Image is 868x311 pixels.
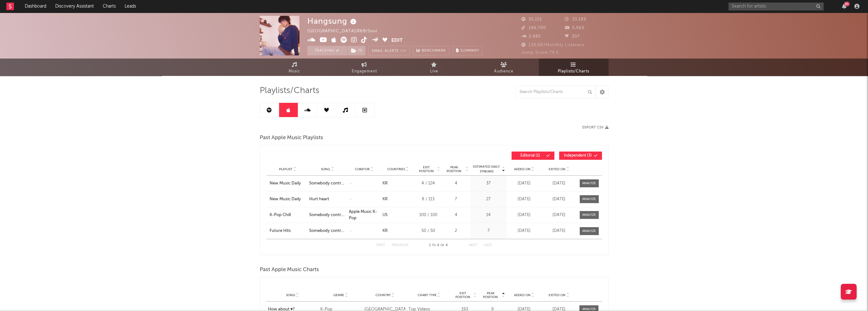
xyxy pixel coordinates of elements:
[309,212,346,218] a: Somebody control me
[382,197,388,201] a: KR
[543,196,575,202] div: [DATE]
[387,167,405,171] span: Countries
[416,180,440,187] div: 4 / 124
[443,212,469,218] div: 4
[582,126,609,129] button: Export CSV
[443,196,469,202] div: 7
[514,293,530,297] span: Added On
[453,46,483,55] button: Summary
[375,293,391,297] span: Country
[309,180,346,187] a: Somebody control me
[330,59,399,76] a: Engagement
[286,293,295,297] span: Song
[391,37,403,45] button: Edit
[432,244,436,247] span: to
[484,244,492,247] button: Last
[349,210,377,220] strong: Apple Music K-Pop
[565,26,584,30] span: 5,960
[270,180,306,187] a: New Music Daily
[480,291,501,299] span: Peak Position
[443,180,469,187] div: 4
[460,49,479,53] span: Summary
[382,181,388,185] a: KR
[430,68,438,75] span: Live
[521,26,546,30] span: 146,700
[347,46,366,55] span: ( 1 )
[472,228,505,234] div: 7
[270,212,306,218] a: K-Pop Chill
[516,154,545,158] span: Editorial ( 1 )
[382,229,388,233] a: KR
[539,59,609,76] a: Playlists/Charts
[516,86,595,98] input: Search Playlists/Charts
[421,242,456,249] div: 1 4 4
[549,167,565,171] span: Exited On
[260,134,323,142] span: Past Apple Music Playlists
[563,154,592,158] span: Independent ( 3 )
[469,244,478,247] button: Next
[508,212,540,218] div: [DATE]
[260,266,319,274] span: Past Apple Music Charts
[543,180,575,187] div: [DATE]
[521,51,559,55] span: Jump Score: 74.0
[443,228,469,234] div: 2
[469,59,539,76] a: Audience
[453,291,473,299] span: Exit Position
[307,28,385,35] div: [GEOGRAPHIC_DATA] | R&B/Soul
[369,46,410,55] button: Email AlertsOn
[558,68,589,75] span: Playlists/Charts
[289,68,300,75] span: Music
[549,293,565,297] span: Exited On
[418,293,437,297] span: Chart Type
[443,165,465,173] span: Peak Position
[416,228,440,234] div: 50 / 50
[565,17,586,22] span: 33,189
[400,49,406,53] em: On
[333,293,344,297] span: Genre
[508,196,540,202] div: [DATE]
[508,180,540,187] div: [DATE]
[392,244,408,247] button: Previous
[260,59,330,76] a: Music
[512,152,554,160] button: Editorial(1)
[472,212,505,218] div: 14
[842,4,846,9] button: 85
[472,196,505,202] div: 27
[270,228,306,234] a: Future Hits
[355,167,369,171] span: Curator
[416,165,436,173] span: Exit Position
[413,46,449,55] a: Benchmark
[321,167,330,171] span: Song
[508,228,540,234] div: [DATE]
[543,212,575,218] div: [DATE]
[521,34,541,39] span: 2,485
[565,34,580,39] span: 307
[422,47,446,55] span: Benchmark
[399,59,469,76] a: Live
[309,196,346,202] a: Hurt heart
[309,228,346,234] a: Somebody control me
[728,3,824,10] input: Search for artists
[352,68,377,75] span: Engagement
[416,212,440,218] div: 100 / 100
[279,167,292,171] span: Playlist
[521,17,542,22] span: 55,151
[559,152,602,160] button: Independent(3)
[472,180,505,187] div: 37
[844,2,850,6] div: 85
[514,167,531,171] span: Added On
[521,43,584,47] span: 138,887 Monthly Listeners
[347,46,365,55] button: (1)
[260,87,319,95] span: Playlists/Charts
[382,213,388,217] a: US
[270,196,306,202] a: New Music Daily
[441,244,444,247] span: of
[472,165,501,174] span: Estimated Daily Streams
